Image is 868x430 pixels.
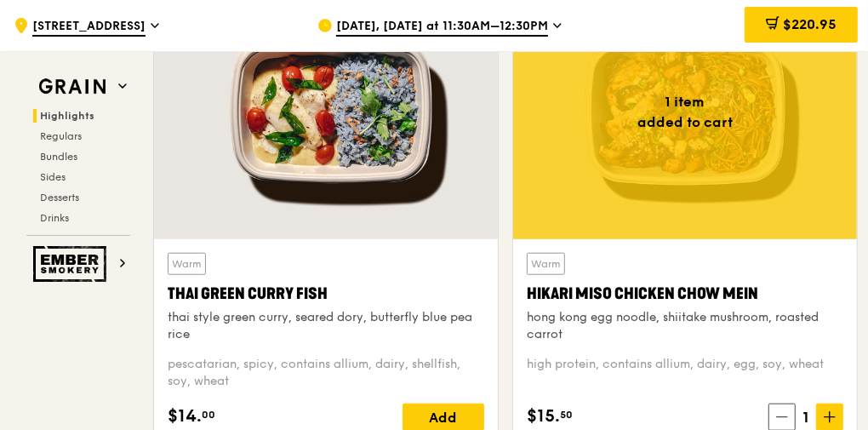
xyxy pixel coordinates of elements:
div: Warm [527,253,565,275]
span: [DATE], [DATE] at 11:30AM–12:30PM [336,18,548,37]
span: Bundles [40,151,77,163]
span: [STREET_ADDRESS] [32,18,146,37]
span: $14. [168,404,202,429]
img: Grain web logo [33,72,111,102]
div: Hikari Miso Chicken Chow Mein [527,282,843,306]
span: Highlights [40,110,94,122]
div: pescatarian, spicy, contains allium, dairy, shellfish, soy, wheat [168,356,484,390]
span: 50 [560,408,573,421]
div: high protein, contains allium, dairy, egg, soy, wheat [527,356,843,390]
span: $15. [527,404,560,429]
span: Drinks [40,212,69,224]
img: Ember Smokery web logo [33,246,111,282]
div: Thai Green Curry Fish [168,282,484,306]
span: 00 [202,408,215,421]
span: 1 [796,405,816,429]
span: Desserts [40,192,79,204]
div: hong kong egg noodle, shiitake mushroom, roasted carrot [527,309,843,343]
div: Warm [168,253,206,275]
span: Sides [40,171,66,183]
span: $220.95 [783,16,837,32]
span: Regulars [40,130,82,142]
div: thai style green curry, seared dory, butterfly blue pea rice [168,309,484,343]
